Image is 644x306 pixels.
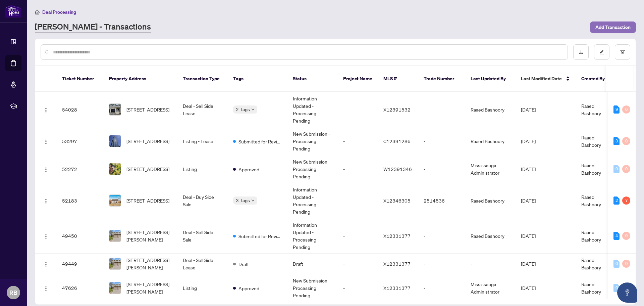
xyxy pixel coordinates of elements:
button: Logo [41,282,51,293]
img: thumbnail-img [109,104,121,115]
span: X12391532 [383,106,411,113]
button: Logo [41,164,51,174]
td: - [418,274,465,302]
a: [PERSON_NAME] - Transactions [35,21,151,33]
div: 0 [622,165,630,173]
span: Raaed Bashoory [581,134,601,148]
button: download [573,44,589,60]
img: Logo [43,234,49,239]
span: [DATE] [521,166,536,172]
span: download [579,50,583,54]
span: [DATE] [521,106,536,113]
td: Raaed Bashoory [465,92,516,127]
th: Status [287,66,338,92]
span: edit [599,50,604,54]
td: - [338,218,378,254]
th: Ticket Number [57,66,104,92]
td: Mississauga Administrator [465,274,516,302]
th: Tags [228,66,287,92]
td: New Submission - Processing Pending [287,155,338,183]
button: Logo [41,104,51,115]
span: X12331377 [383,285,411,291]
button: Open asap [617,282,637,303]
span: home [35,10,40,14]
div: 0 [613,260,620,268]
span: Raaed Bashoory [581,162,601,176]
td: 54028 [57,92,104,127]
td: Deal - Sell Side Lease [177,254,228,274]
th: Property Address [104,66,177,92]
span: Approved [238,285,259,292]
td: Information Updated - Processing Pending [287,183,338,218]
span: Raaed Bashoory [581,281,601,295]
span: Raaed Bashoory [581,229,601,243]
td: Deal - Sell Side Sale [177,218,228,254]
button: filter [615,44,630,60]
img: thumbnail-img [109,195,121,206]
img: thumbnail-img [109,163,121,175]
span: [STREET_ADDRESS][PERSON_NAME] [126,228,172,243]
button: Logo [41,230,51,241]
span: [DATE] [521,285,536,291]
td: 49449 [57,254,104,274]
span: X12346305 [383,198,411,204]
td: - [338,274,378,302]
td: Deal - Sell Side Lease [177,92,228,127]
td: - [338,155,378,183]
th: MLS # [378,66,418,92]
span: Raaed Bashoory [581,194,601,207]
span: Deal Processing [42,9,76,15]
span: Submitted for Review [238,232,282,240]
span: [DATE] [521,261,536,267]
img: thumbnail-img [109,282,121,294]
td: - [418,155,465,183]
span: Add Transaction [595,22,631,33]
td: Listing [177,274,228,302]
span: [STREET_ADDRESS] [126,106,169,113]
span: 2 Tags [236,105,250,113]
span: [STREET_ADDRESS] [126,197,169,204]
span: Raaed Bashoory [581,103,601,116]
td: New Submission - Processing Pending [287,274,338,302]
td: Draft [287,254,338,274]
td: Raaed Bashoory [465,218,516,254]
span: W12391346 [383,166,412,172]
span: [DATE] [521,233,536,239]
span: [STREET_ADDRESS][PERSON_NAME] [126,256,172,271]
td: - [418,127,465,155]
div: 0 [613,284,620,292]
th: Project Name [338,66,378,92]
td: - [338,127,378,155]
img: Logo [43,107,49,113]
div: 0 [622,105,630,114]
div: 7 [622,196,630,205]
div: 2 [613,196,620,205]
td: 47626 [57,274,104,302]
td: - [338,92,378,127]
img: Logo [43,199,49,204]
button: Logo [41,258,51,269]
th: Transaction Type [177,66,228,92]
span: Raaed Bashoory [581,257,601,270]
div: 0 [622,260,630,268]
div: 0 [622,232,630,240]
img: thumbnail-img [109,230,121,242]
span: [STREET_ADDRESS] [126,165,169,173]
td: Deal - Buy Side Sale [177,183,228,218]
td: - [338,254,378,274]
td: 52272 [57,155,104,183]
img: thumbnail-img [109,258,121,269]
button: edit [594,44,609,60]
span: [DATE] [521,138,536,144]
td: Raaed Bashoory [465,127,516,155]
td: - [465,254,516,274]
td: 49450 [57,218,104,254]
td: 52183 [57,183,104,218]
td: Information Updated - Processing Pending [287,92,338,127]
img: Logo [43,167,49,172]
span: down [251,199,255,202]
div: 9 [613,105,620,114]
span: X12331377 [383,233,411,239]
td: New Submission - Processing Pending [287,127,338,155]
span: filter [620,50,625,54]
